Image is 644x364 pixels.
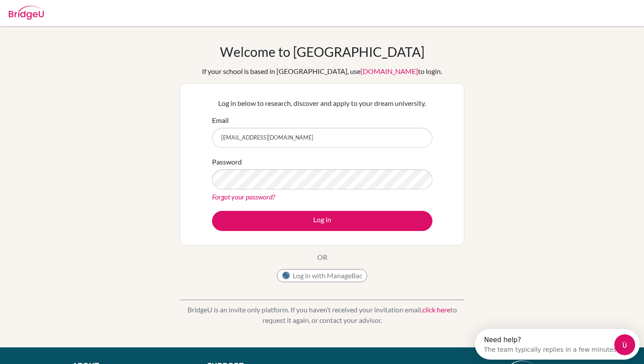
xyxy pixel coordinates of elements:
[9,14,144,24] div: The team typically replies in a few minutes.
[212,115,229,126] label: Email
[220,44,425,59] h1: Welcome to [GEOGRAPHIC_DATA]
[180,304,464,325] p: BridgeU is an invite only platform. If you haven’t received your invitation email, to request it ...
[9,7,144,14] div: Need help?
[9,6,44,20] img: Bridge-U
[212,157,242,167] label: Password
[4,3,170,28] div: Open Intercom Messenger
[317,252,327,262] p: OR
[422,305,450,314] a: click here
[277,269,367,282] button: Log in with ManageBac
[475,329,640,360] iframe: Intercom live chat discovery launcher
[212,192,275,201] a: Forgot your password?
[212,98,432,108] p: Log in below to research, discover and apply to your dream university.
[202,66,442,77] div: If your school is based in [GEOGRAPHIC_DATA], use to login.
[212,211,432,231] button: Log in
[361,67,418,75] a: [DOMAIN_NAME]
[614,334,635,355] iframe: Intercom live chat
